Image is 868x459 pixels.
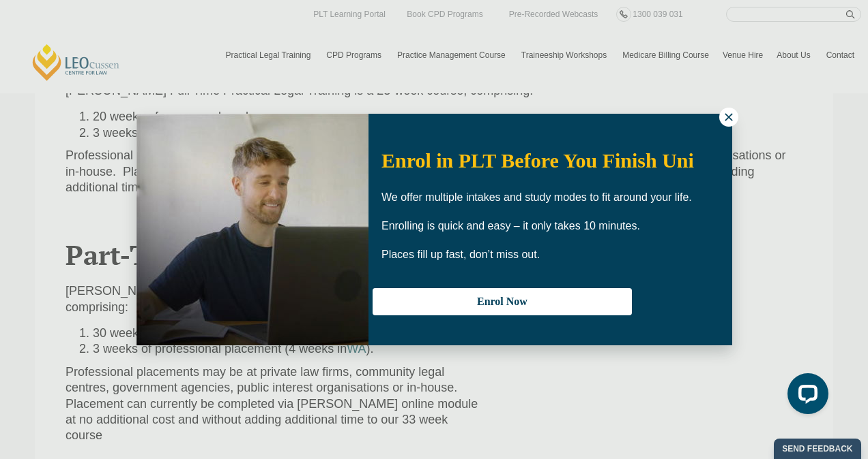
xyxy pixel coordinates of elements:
button: Enrol Now [373,288,632,315]
img: Woman in yellow blouse holding folders looking to the right and smiling [136,114,368,345]
iframe: LiveChat chat widget [777,368,834,425]
span: Enrolling is quick and easy – it only takes 10 minutes. [381,220,640,232]
span: Enrol in PLT Before You Finish Uni [381,149,694,172]
span: Places fill up fast, don’t miss out. [381,249,540,260]
span: We offer multiple intakes and study modes to fit around your life. [381,191,692,203]
button: Close [719,108,738,127]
